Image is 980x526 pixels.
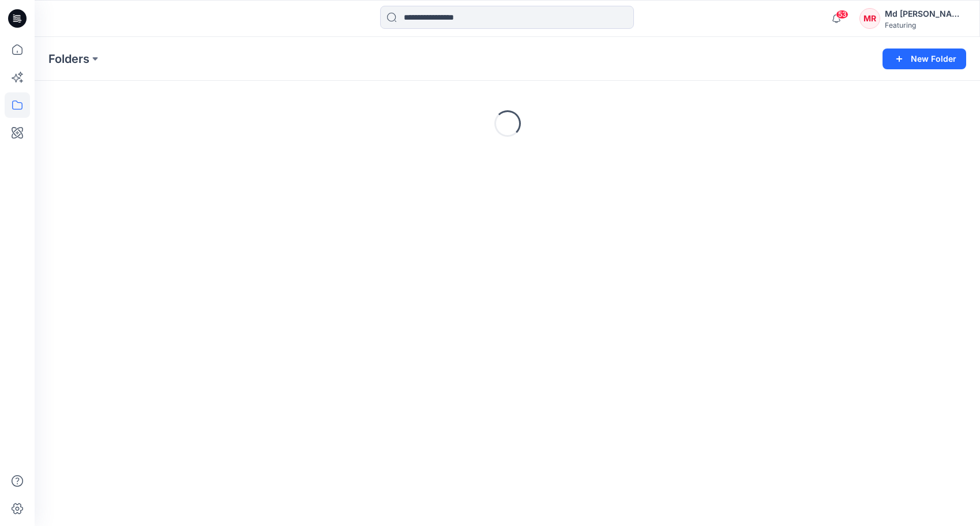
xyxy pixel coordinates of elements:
[48,51,89,67] a: Folders
[836,10,848,19] span: 53
[859,8,880,29] div: MR
[885,7,966,21] div: Md [PERSON_NAME][DEMOGRAPHIC_DATA]
[885,21,966,29] div: Featuring
[883,49,966,69] button: New Folder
